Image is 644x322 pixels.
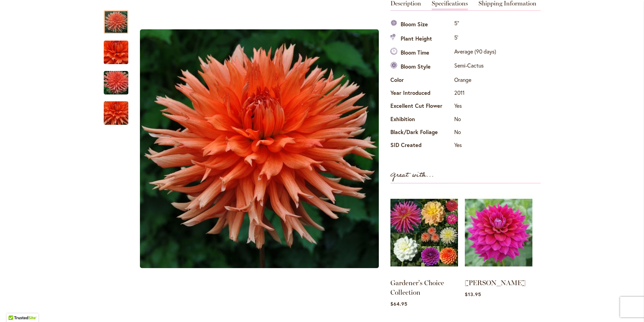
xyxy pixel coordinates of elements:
td: Average (90 days) [453,46,498,60]
th: Bloom Style [390,60,453,74]
th: SID Created [390,140,453,152]
th: Bloom Time [390,46,453,60]
img: KABLOOM [91,36,141,69]
div: KABLOOMKABLOOMKABLOOM [135,3,384,294]
div: Detailed Product Info [390,0,541,152]
div: KABLOOM [135,3,384,294]
td: Orange [453,74,498,87]
div: KABLOOM [104,34,135,64]
iframe: Launch Accessibility Center [5,298,24,317]
td: Semi-Cactus [453,60,498,74]
td: 5" [453,18,498,32]
strong: Great with... [390,170,434,181]
div: KABLOOM [104,3,135,34]
div: KABLOOM [104,94,128,125]
th: Bloom Size [390,18,453,32]
a: [PERSON_NAME] [465,279,526,287]
img: KABLOOM [91,91,141,135]
th: Black/Dark Foliage [390,127,453,140]
td: 2011 [453,87,498,100]
span: $64.95 [390,301,407,307]
div: KABLOOM [104,64,135,94]
td: No [453,127,498,140]
img: KABLOOM [91,67,141,99]
span: $13.95 [465,291,481,297]
a: Specifications [432,0,468,10]
td: Yes [453,140,498,152]
th: Plant Height [390,32,453,46]
th: Year Introduced [390,87,453,100]
th: Color [390,74,453,87]
th: Exhibition [390,113,453,126]
td: No [453,113,498,126]
img: Gardener's Choice Collection [390,190,458,275]
a: Gardener's Choice Collection [390,279,444,296]
td: Yes [453,100,498,113]
a: Shipping Information [478,0,536,10]
img: CHLOE JANAE [465,190,532,275]
th: Excellent Cut Flower [390,100,453,113]
a: Description [390,0,421,10]
img: KABLOOM [140,29,379,268]
div: Product Images [135,3,415,294]
td: 5' [453,32,498,46]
